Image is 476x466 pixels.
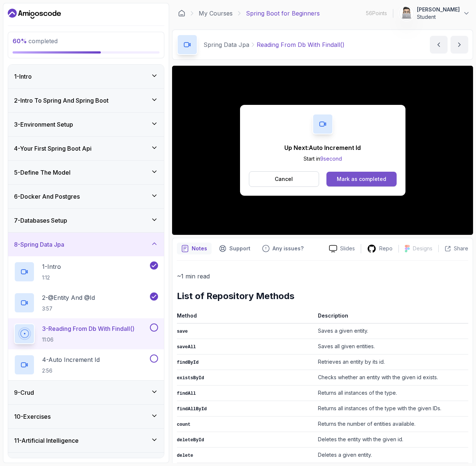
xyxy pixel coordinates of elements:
p: 3:57 [42,305,95,312]
button: 4-Your First Spring Boot Api [8,137,164,160]
p: Spring Data Jpa [203,40,249,49]
button: notes button [177,243,212,254]
h3: 1 - Intro [14,72,32,81]
h3: 3 - Environment Setup [14,120,73,129]
button: 10-Exercises [8,405,164,428]
button: Mark as completed [326,172,396,186]
button: 7-Databases Setup [8,209,164,232]
h3: 6 - Docker And Postgres [14,192,80,201]
td: Deletes the entity with the given id. [315,432,468,448]
p: Any issues? [273,245,304,252]
button: 11-Artificial Intelligence [8,429,164,452]
p: Support [229,245,250,252]
td: Returns the number of entities available. [315,417,468,432]
h3: 4 - Your First Spring Boot Api [14,144,92,153]
p: Up Next: Auto Increment Id [284,143,361,152]
p: Student [417,13,460,21]
code: findAllById [177,407,207,412]
a: Repo [361,244,398,253]
code: count [177,422,191,427]
p: Spring Boot for Beginners [246,9,320,18]
button: 3-Reading From Db With Findall()11:06 [14,323,158,344]
button: Cancel [249,171,319,187]
code: findById [177,360,199,365]
p: 2:56 [42,367,100,374]
span: 9 second [320,155,342,162]
a: Slides [323,245,361,253]
td: Saves a given entity. [315,323,468,339]
button: Share [438,245,468,252]
button: 3-Environment Setup [8,113,164,136]
p: 1:12 [42,274,61,281]
button: 6-Docker And Postgres [8,185,164,208]
button: previous content [430,36,448,54]
code: saveAll [177,345,196,350]
p: 4 - Auto Increment Id [42,355,100,364]
h3: 7 - Databases Setup [14,216,67,225]
code: existsById [177,376,204,381]
p: Notes [192,245,207,252]
p: [PERSON_NAME] [417,6,460,13]
button: 2-@Entity And @Id3:57 [14,292,158,313]
div: Mark as completed [337,175,386,183]
span: 60 % [13,37,27,45]
td: Returns all instances of the type with the given IDs. [315,401,468,417]
h3: 8 - Spring Data Jpa [14,240,64,249]
a: Dashboard [8,8,61,20]
button: 4-Auto Increment Id2:56 [14,354,158,375]
button: 9-Crud [8,381,164,404]
p: 11:06 [42,336,134,343]
button: 1-Intro [8,65,164,88]
h3: 5 - Define The Model [14,168,71,177]
img: user profile image [400,6,414,20]
h3: 11 - Artificial Intelligence [14,436,79,445]
td: Saves all given entities. [315,339,468,354]
td: Retrieves an entity by its id. [315,354,468,370]
h3: 2 - Intro To Spring And Spring Boot [14,96,109,105]
td: Deletes a given entity. [315,448,468,463]
button: 2-Intro To Spring And Spring Boot [8,89,164,112]
code: delete [177,453,193,458]
a: Dashboard [178,10,185,17]
p: 56 Points [366,10,387,17]
button: 8-Spring Data Jpa [8,233,164,256]
p: ~1 min read [177,271,468,281]
button: 5-Define The Model [8,161,164,184]
p: Share [454,245,468,252]
p: Repo [379,245,393,252]
th: Description [315,311,468,323]
code: findAll [177,391,196,396]
td: Checks whether an entity with the given id exists. [315,370,468,386]
button: user profile image[PERSON_NAME]Student [399,6,470,21]
h2: List of Repository Methods [177,290,468,302]
button: 1-Intro1:12 [14,261,158,282]
h3: 9 - Crud [14,388,34,397]
p: Cancel [275,175,293,183]
p: 3 - Reading From Db With Findall() [42,324,134,333]
button: Support button [215,243,255,254]
a: My Courses [199,9,233,18]
button: next content [451,36,468,54]
p: Designs [413,245,432,252]
p: 1 - Intro [42,262,61,271]
iframe: 3 - Reading From DB with findAll() [172,66,473,235]
code: save [177,329,188,334]
span: completed [13,37,58,45]
p: Start in [284,155,361,162]
p: 2 - @Entity And @Id [42,293,95,302]
th: Method [177,311,315,323]
h3: 10 - Exercises [14,412,51,421]
p: Reading From Db With Findall() [257,40,345,49]
button: Feedback button [258,243,308,254]
p: Slides [340,245,355,252]
code: deleteById [177,438,204,443]
td: Returns all instances of the type. [315,386,468,401]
